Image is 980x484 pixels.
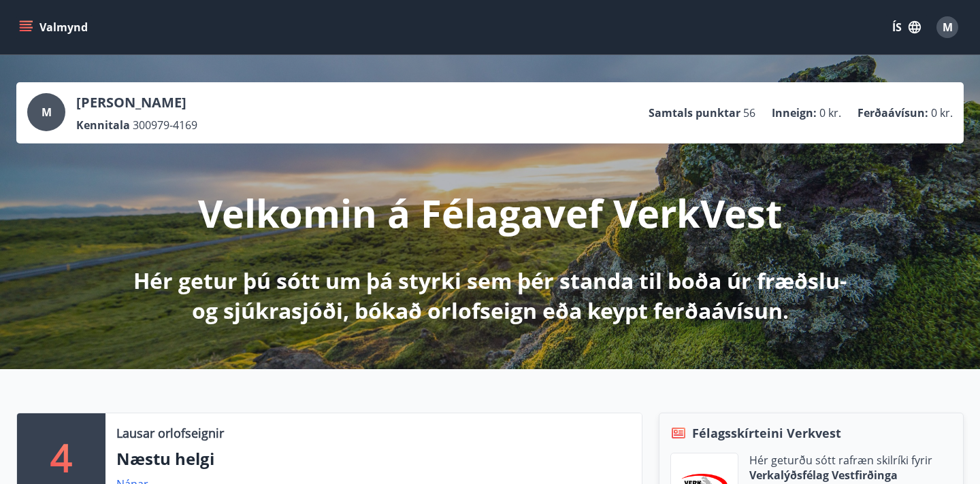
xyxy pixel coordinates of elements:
[76,118,130,133] p: Kennitala
[76,93,197,112] p: [PERSON_NAME]
[857,105,928,120] p: Ferðaávísun :
[131,266,849,326] p: Hér getur þú sótt um þá styrki sem þér standa til boða úr fræðslu- og sjúkrasjóði, bókað orlofsei...
[885,15,928,39] button: ÍS
[50,431,72,483] p: 4
[749,468,932,483] p: Verkalýðsfélag Vestfirðinga
[931,105,953,120] span: 0 kr.
[819,105,841,120] span: 0 kr.
[943,20,953,35] span: M
[649,105,740,120] p: Samtals punktar
[749,453,932,468] p: Hér geturðu sótt rafræn skilríki fyrir
[692,424,841,442] span: Félagsskírteini Verkvest
[743,105,755,120] span: 56
[772,105,817,120] p: Inneign :
[116,447,631,470] p: Næstu helgi
[931,11,964,44] button: M
[42,105,52,120] span: M
[116,424,224,442] p: Lausar orlofseignir
[198,187,782,239] p: Velkomin á Félagavef VerkVest
[16,15,93,39] button: menu
[133,118,197,133] span: 300979-4169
